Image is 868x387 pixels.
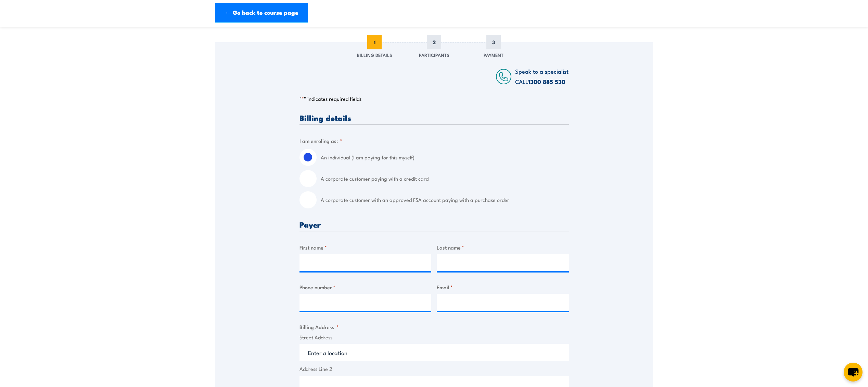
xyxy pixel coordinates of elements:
label: First name [299,243,432,251]
legend: Billing Address [299,323,339,331]
label: A corporate customer paying with a credit card [321,170,569,187]
span: 2 [427,35,441,49]
span: Billing Details [357,51,392,58]
span: Participants [419,51,449,58]
h3: Payer [299,220,569,228]
span: 3 [486,35,501,49]
h3: Billing details [299,114,569,122]
span: Speak to a specialist CALL [515,67,569,86]
legend: I am enroling as: [299,137,342,145]
label: Email [437,283,569,291]
a: 1300 885 530 [528,77,565,86]
label: An individual (I am paying for this myself) [321,149,569,166]
span: 1 [367,35,382,49]
label: A corporate customer with an approved FSA account paying with a purchase order [321,191,569,208]
p: " " indicates required fields [299,95,569,102]
label: Last name [437,243,569,251]
label: Street Address [299,334,569,341]
a: ← Go back to course page [215,3,308,23]
label: Phone number [299,283,432,291]
input: Enter a location [299,344,569,361]
span: Payment [484,51,503,58]
label: Address Line 2 [299,365,569,373]
button: chat-button [844,363,863,382]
